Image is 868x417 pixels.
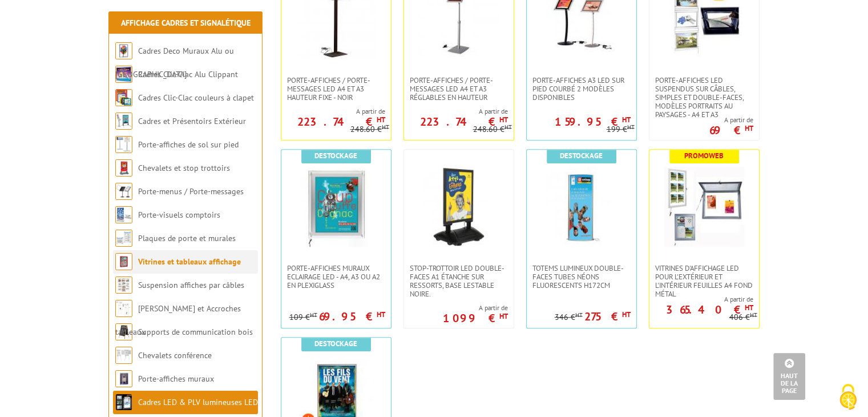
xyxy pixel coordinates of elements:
a: Cadres Deco Muraux Alu ou [GEOGRAPHIC_DATA] [115,46,234,79]
a: Porte-affiches / Porte-messages LED A4 et A3 hauteur fixe - Noir [281,76,391,102]
button: Cookies (fenêtre modale) [828,378,868,417]
span: A partir de [404,107,508,116]
a: Cadres LED & PLV lumineuses LED [138,397,258,407]
p: 406 € [729,313,757,322]
p: 223.74 € [420,118,508,125]
a: [PERSON_NAME] et Accroches tableaux [115,303,241,337]
img: Cadres Deco Muraux Alu ou Bois [115,42,132,59]
span: Porte-affiches / Porte-messages LED A4 et A3 hauteur fixe - Noir [287,76,385,102]
p: 275 € [584,313,631,320]
img: Porte-affiches de sol sur pied [115,136,132,153]
a: Vitrines d'affichage LED pour l'extérieur et l'intérieur feuilles A4 fond métal [649,264,759,298]
sup: HT [499,115,508,125]
img: Cimaises et Accroches tableaux [115,300,132,317]
a: Porte-affiches LED suspendus sur câbles, simples et double-faces, modèles portraits au paysages -... [649,76,759,119]
a: Porte-affiches / Porte-messages LED A4 et A3 réglables en hauteur [404,76,514,102]
img: Vitrines et tableaux affichage [115,253,132,270]
b: Destockage [314,151,357,161]
img: Porte-visuels comptoirs [115,206,132,223]
a: Cadres et Présentoirs Extérieur [138,116,246,126]
b: Destockage [314,339,357,348]
img: Cadres et Présentoirs Extérieur [115,113,132,130]
p: 69 € [709,127,753,134]
b: Destockage [560,151,603,161]
sup: HT [575,311,583,319]
sup: HT [504,123,512,131]
img: Stop-Trottoir LED double-faces A1 étanche sur ressorts, base lestable noire. [419,167,499,247]
sup: HT [382,123,389,131]
p: 248.60 € [473,125,512,134]
sup: HT [745,123,753,133]
sup: HT [745,303,753,312]
a: Plaques de porte et murales [138,233,236,243]
p: 223.74 € [297,118,385,125]
a: Stop-Trottoir LED double-faces A1 étanche sur ressorts, base lestable noire. [404,264,514,298]
img: Porte-affiches muraux [115,370,132,387]
sup: HT [377,310,385,319]
span: Porte-Affiches Muraux Eclairage LED - A4, A3 ou A2 en plexiglass [287,264,385,290]
sup: HT [377,115,385,125]
a: Vitrines et tableaux affichage [138,256,241,267]
a: Porte-affiches muraux [138,374,214,384]
span: Stop-Trottoir LED double-faces A1 étanche sur ressorts, base lestable noire. [410,264,508,298]
p: 365.40 € [666,306,753,313]
img: Chevalets et stop trottoirs [115,159,132,177]
img: Porte-menus / Porte-messages [115,183,132,200]
a: Supports de communication bois [138,327,253,337]
img: Totems lumineux double-faces tubes néons fluorescents H172cm [542,167,621,247]
p: 199 € [607,125,635,134]
a: Porte-affiches A3 LED sur pied courbé 2 modèles disponibles [527,76,636,102]
b: Promoweb [684,151,724,161]
a: Totems lumineux double-faces tubes néons fluorescents H172cm [527,264,636,290]
img: Plaques de porte et murales [115,230,132,247]
a: Porte-menus / Porte-messages [138,186,244,197]
sup: HT [627,123,635,131]
a: Porte-affiches de sol sur pied [138,139,239,150]
span: Totems lumineux double-faces tubes néons fluorescents H172cm [532,264,631,290]
sup: HT [499,311,508,321]
a: Porte-visuels comptoirs [138,210,220,220]
span: A partir de [709,115,753,125]
span: Vitrines d'affichage LED pour l'extérieur et l'intérieur feuilles A4 fond métal [655,264,753,298]
a: Porte-Affiches Muraux Eclairage LED - A4, A3 ou A2 en plexiglass [281,264,391,290]
span: Porte-affiches LED suspendus sur câbles, simples et double-faces, modèles portraits au paysages -... [655,76,753,119]
img: Chevalets conférence [115,347,132,364]
a: Suspension affiches par câbles [138,280,244,290]
p: 248.60 € [350,125,389,134]
a: Chevalets conférence [138,350,212,360]
sup: HT [622,310,631,319]
sup: HT [310,311,317,319]
sup: HT [622,115,631,125]
img: Vitrines d'affichage LED pour l'extérieur et l'intérieur feuilles A4 fond métal [664,167,744,247]
a: Cadres Clic-Clac Alu Clippant [138,69,238,79]
p: 69.95 € [319,313,385,320]
a: Affichage Cadres et Signalétique [121,18,251,28]
p: 159.95 € [555,118,631,125]
p: 109 € [289,313,317,322]
img: Cookies (fenêtre modale) [834,383,862,411]
img: Porte-Affiches Muraux Eclairage LED - A4, A3 ou A2 en plexiglass [296,167,376,247]
p: 1099 € [443,315,508,322]
span: A partir de [281,107,385,116]
span: Porte-affiches / Porte-messages LED A4 et A3 réglables en hauteur [410,76,508,102]
sup: HT [750,311,757,319]
img: Cadres Clic-Clac couleurs à clapet [115,89,132,106]
span: Porte-affiches A3 LED sur pied courbé 2 modèles disponibles [532,76,631,102]
img: Cadres LED & PLV lumineuses LED [115,394,132,411]
span: A partir de [649,295,753,304]
img: Suspension affiches par câbles [115,276,132,294]
a: Chevalets et stop trottoirs [138,163,230,173]
a: Cadres Clic-Clac couleurs à clapet [138,93,254,103]
span: A partir de [443,303,508,312]
a: Haut de la page [773,353,805,400]
p: 346 € [555,313,583,322]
